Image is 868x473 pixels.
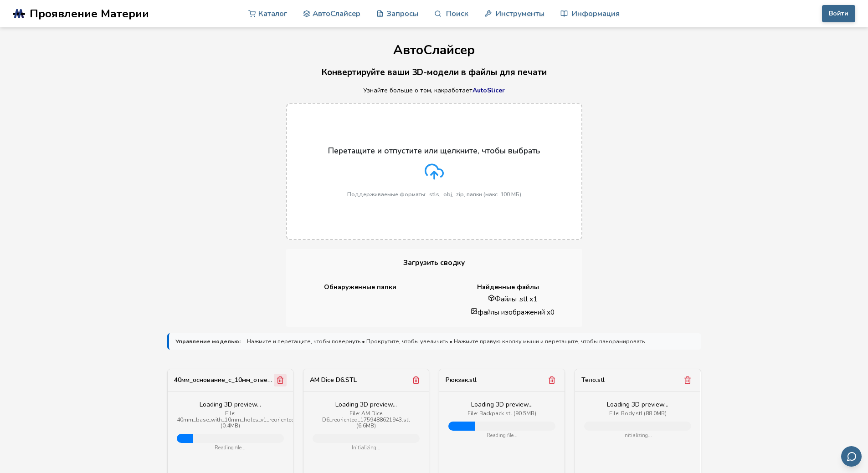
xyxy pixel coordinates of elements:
[313,8,360,19] font: АвтоСлайсер
[572,8,620,19] font: Информация
[386,8,418,19] font: Запросы
[175,337,241,345] font: Управление моделью:
[477,283,539,291] font: Найденные файлы
[496,8,544,19] font: Инструменты
[328,145,540,156] font: Перетащите и отпустите или щелкните, чтобы выбрать
[550,307,555,317] font: 0
[545,374,558,387] button: Удалить модель
[324,283,396,291] font: Обнаруженные папки
[313,411,420,429] div: File: AM Dice D6_reoriented_1759488621943.stl (6.6MB)
[841,446,862,467] button: Отправить отзыв по электронной почте
[403,258,465,267] font: Загрузить сводку
[478,307,550,317] font: файлы изображений x
[393,41,475,59] font: АвтоСлайсер
[177,401,284,408] div: Loading 3D preview...
[247,337,645,345] font: Нажмите и перетащите, чтобы повернуть • Прокрутите, чтобы увеличить • Нажмите правую кнопку мыши ...
[313,445,420,451] div: Initializing...
[310,376,357,384] font: AM Dice D6.STL
[822,5,855,22] button: Войти
[681,374,694,387] button: Удалить модель
[448,401,555,408] div: Loading 3D preview...
[446,376,477,384] font: Рюкзак.stl
[363,86,444,95] font: Узнайте больше о том, как
[177,445,284,451] div: Reading file...
[446,8,468,19] font: Поиск
[30,6,149,21] font: Проявление Материи
[177,411,284,429] div: File: 40mm_base_with_10mm_holes_v1_reoriented_1759488621388.stl (0.4MB)
[448,433,555,439] div: Reading file...
[258,8,287,19] font: Каталог
[274,374,287,387] button: Удалить модель
[584,433,691,439] div: Initializing...
[829,9,848,18] font: Войти
[581,376,605,384] font: Тело.stl
[495,294,533,304] font: Файлы .stl x
[473,86,505,95] a: AutoSlicer
[347,191,521,198] font: Поддерживаемые форматы: .stls, .obj, .zip, папки (макс. 100 МБ)
[174,376,311,384] font: 40мм_основание_с_10мм_отверстиями_v1.stl
[584,401,691,408] div: Loading 3D preview...
[448,411,555,417] div: File: Backpack.stl (90.5MB)
[584,411,691,417] div: File: Body.stl (88.0MB)
[533,294,537,304] font: 1
[410,374,422,387] button: Удалить модель
[444,86,473,95] font: работает
[322,66,547,78] font: Конвертируйте ваши 3D-модели в файлы для печати
[313,401,420,408] div: Loading 3D preview...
